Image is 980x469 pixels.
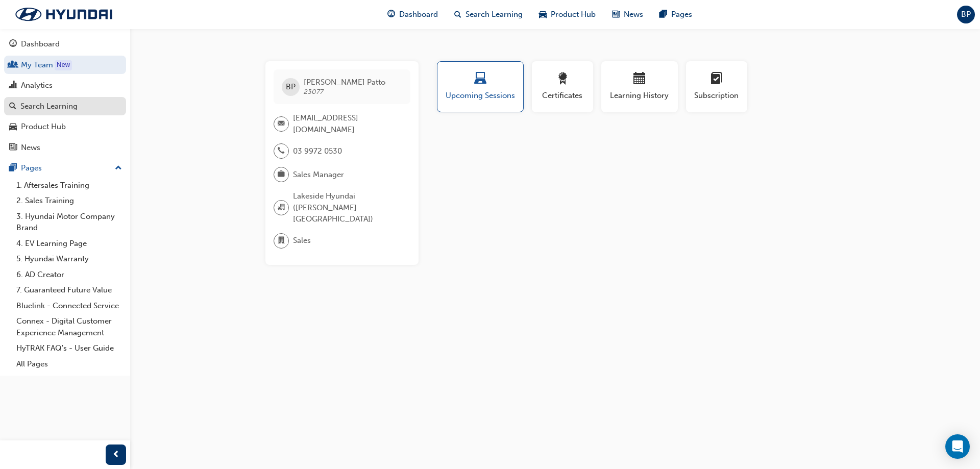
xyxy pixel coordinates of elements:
[4,56,126,75] a: My Team
[633,72,646,86] span: calendar-icon
[556,72,569,86] span: award-icon
[9,122,17,132] span: car-icon
[21,162,42,174] div: Pages
[12,178,126,193] a: 1. Aftersales Training
[12,193,126,209] a: 2. Sales Training
[278,117,285,131] span: email-icon
[12,313,126,340] a: Connex - Digital Customer Experience Management
[12,356,126,372] a: All Pages
[454,8,461,21] span: search-icon
[379,4,446,25] a: guage-iconDashboard
[437,61,524,112] button: Upcoming Sessions
[112,449,120,461] span: prev-icon
[12,236,126,252] a: 4. EV Learning Page
[20,101,78,112] div: Search Learning
[659,8,667,21] span: pages-icon
[12,267,126,283] a: 6. AD Creator
[293,145,342,157] span: 03 9972 0530
[446,4,531,25] a: search-iconSearch Learning
[961,9,971,20] span: BP
[4,117,126,136] a: Product Hub
[115,162,122,175] span: up-icon
[474,72,486,86] span: laptop-icon
[686,61,747,112] button: Subscription
[445,90,516,102] span: Upcoming Sessions
[694,90,740,102] span: Subscription
[601,61,678,112] button: Learning History
[12,282,126,298] a: 7. Guaranteed Future Value
[9,102,16,111] span: search-icon
[12,251,126,267] a: 5. Hyundai Warranty
[278,144,285,158] span: phone-icon
[21,38,60,50] div: Dashboard
[304,78,385,87] span: [PERSON_NAME] Patto
[293,190,402,225] span: Lakeside Hyundai ([PERSON_NAME][GEOGRAPHIC_DATA])
[9,40,17,49] span: guage-icon
[624,9,643,20] span: News
[539,8,547,21] span: car-icon
[612,8,620,21] span: news-icon
[399,9,438,20] span: Dashboard
[4,33,126,159] button: DashboardMy TeamAnalyticsSearch LearningProduct HubNews
[945,434,970,459] div: Open Intercom Messenger
[671,9,692,20] span: Pages
[4,159,126,178] button: Pages
[304,87,324,96] span: 23077
[710,72,723,86] span: learningplan-icon
[957,6,975,23] button: BP
[551,9,596,20] span: Product Hub
[609,90,670,102] span: Learning History
[9,164,17,173] span: pages-icon
[9,143,17,153] span: news-icon
[278,168,285,181] span: briefcase-icon
[4,76,126,95] a: Analytics
[12,209,126,236] a: 3. Hyundai Motor Company Brand
[531,4,604,25] a: car-iconProduct Hub
[21,80,53,91] div: Analytics
[286,81,296,93] span: BP
[532,61,593,112] button: Certificates
[387,8,395,21] span: guage-icon
[55,60,72,70] div: Tooltip anchor
[604,4,651,25] a: news-iconNews
[5,4,122,25] img: Trak
[651,4,700,25] a: pages-iconPages
[4,138,126,157] a: News
[293,169,344,181] span: Sales Manager
[21,142,40,154] div: News
[12,298,126,314] a: Bluelink - Connected Service
[21,121,66,133] div: Product Hub
[9,81,17,90] span: chart-icon
[278,201,285,214] span: organisation-icon
[293,112,402,135] span: [EMAIL_ADDRESS][DOMAIN_NAME]
[278,234,285,248] span: department-icon
[4,35,126,54] a: Dashboard
[540,90,585,102] span: Certificates
[465,9,523,20] span: Search Learning
[9,61,17,70] span: people-icon
[12,340,126,356] a: HyTRAK FAQ's - User Guide
[4,97,126,116] a: Search Learning
[293,235,311,246] span: Sales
